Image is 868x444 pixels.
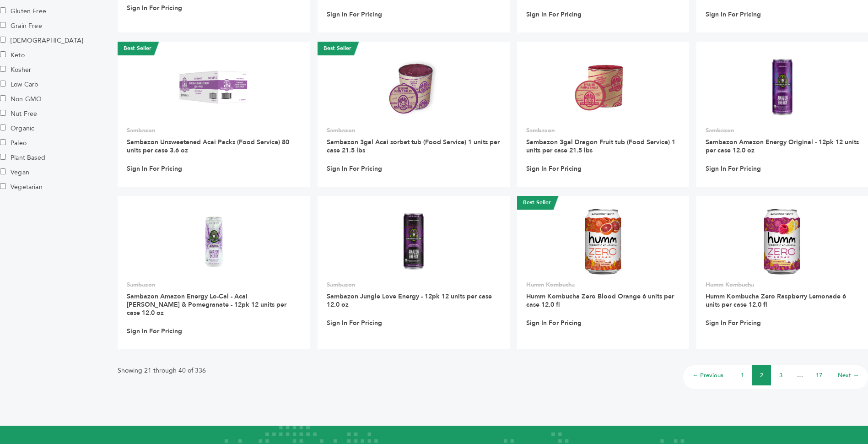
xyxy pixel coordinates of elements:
[760,371,763,379] a: 2
[327,319,382,327] a: Sign In For Pricing
[706,319,761,327] a: Sign In For Pricing
[706,281,859,289] p: Humm Kombucha
[526,281,680,289] p: Humm Kombucha
[570,54,636,121] img: Sambazon 3gal Dragon Fruit tub (Food Service) 1 units per case 21.5 lbs
[706,126,859,135] p: Sambazon
[790,365,809,385] li: …
[706,165,761,173] a: Sign In For Pricing
[127,327,182,336] a: Sign In For Pricing
[741,371,744,379] a: 1
[816,371,822,379] a: 17
[764,209,800,275] img: Humm Kombucha Zero Raspberry Lemonade 6 units per case 12.0 fl
[692,371,723,379] a: ← Previous
[327,11,382,19] a: Sign In For Pricing
[327,292,492,309] a: Sambazon Jungle Love Energy - 12pk 12 units per case 12.0 oz
[390,209,437,275] img: Sambazon Jungle Love Energy - 12pk 12 units per case 12.0 oz
[127,126,301,135] p: Sambazon
[779,371,782,379] a: 3
[706,138,859,155] a: Sambazon Amazon Energy Original - 12pk 12 units per case 12.0 oz
[375,54,452,120] img: Sambazon 3gal Acai sorbet tub (Food Service) 1 units per case 21.5 lbs
[181,209,247,275] img: Sambazon Amazon Energy Lo-Cal - Acai Berry & Pomegranate - 12pk 12 units per case 12.0 oz
[706,292,846,309] a: Humm Kombucha Zero Raspberry Lemonade 6 units per case 12.0 fl
[526,126,680,135] p: Sambazon
[585,209,621,275] img: Humm Kombucha Zero Blood Orange 6 units per case 12.0 fl
[526,292,674,309] a: Humm Kombucha Zero Blood Orange 6 units per case 12.0 fl
[526,138,675,155] a: Sambazon 3gal Dragon Fruit tub (Food Service) 1 units per case 21.5 lbs
[118,365,206,376] p: Showing 21 through 40 of 336
[127,281,301,289] p: Sambazon
[759,54,805,120] img: Sambazon Amazon Energy Original - 12pk 12 units per case 12.0 oz
[127,165,182,173] a: Sign In For Pricing
[327,165,382,173] a: Sign In For Pricing
[526,165,582,173] a: Sign In For Pricing
[706,11,761,19] a: Sign In For Pricing
[127,292,286,317] a: Sambazon Amazon Energy Lo-Cal - Acai [PERSON_NAME] & Pomegranate - 12pk 12 units per case 12.0 oz
[526,11,582,19] a: Sign In For Pricing
[526,319,582,327] a: Sign In For Pricing
[161,54,267,120] img: Sambazon Unsweetened Acai Packs (Food Service) 80 units per case 3.6 oz
[127,138,289,155] a: Sambazon Unsweetened Acai Packs (Food Service) 80 units per case 3.6 oz
[327,281,501,289] p: Sambazon
[838,371,859,379] a: Next →
[127,4,182,12] a: Sign In For Pricing
[327,138,500,155] a: Sambazon 3gal Acai sorbet tub (Food Service) 1 units per case 21.5 lbs
[327,126,501,135] p: Sambazon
